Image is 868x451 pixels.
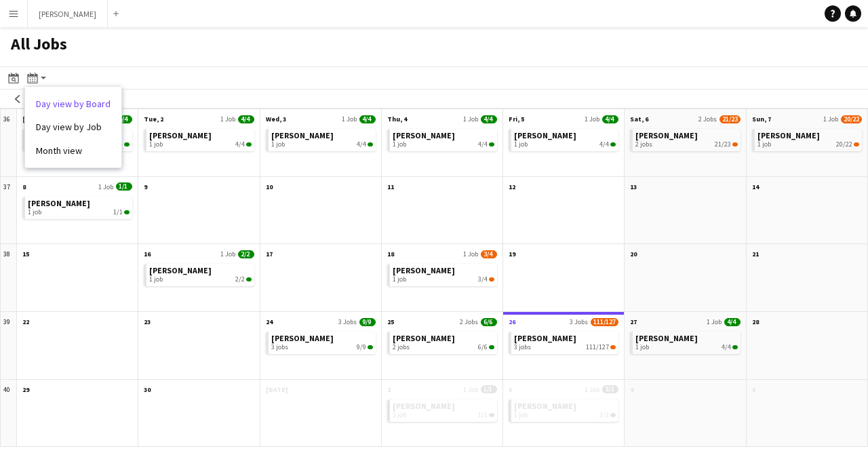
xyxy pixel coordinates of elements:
[719,115,741,123] span: 21/23
[393,333,455,343] span: Arthur
[635,129,737,149] a: [PERSON_NAME]2 jobs21/23
[509,317,515,326] span: 26
[1,109,17,177] div: 36
[1,312,17,380] div: 39
[715,140,731,149] span: 21/23
[610,413,616,417] span: 3/3
[823,115,838,123] span: 1 Job
[610,142,616,146] span: 4/4
[266,250,273,258] span: 17
[22,250,29,258] span: 15
[235,140,245,149] span: 4/4
[478,140,488,149] span: 4/4
[514,343,531,351] span: 3 jobs
[22,182,26,191] span: 8
[393,401,455,411] span: Arthur
[630,115,648,123] span: Sat, 6
[514,140,528,149] span: 1 job
[98,182,113,191] span: 1 Job
[630,250,637,258] span: 20
[514,411,528,419] span: 1 job
[368,345,373,349] span: 9/9
[149,275,163,283] span: 1 job
[359,318,376,326] span: 9/9
[599,140,609,149] span: 4/4
[28,1,108,27] button: [PERSON_NAME]
[271,332,373,351] a: [PERSON_NAME]3 jobs9/9
[387,317,394,326] span: 25
[266,385,288,394] span: [DATE]
[586,343,609,351] span: 111/127
[752,182,759,191] span: 14
[836,140,852,149] span: 20/22
[610,345,616,349] span: 111/127
[116,115,132,123] span: 4/4
[116,182,132,191] span: 1/1
[22,385,29,394] span: 29
[271,333,334,343] span: Arthur
[342,115,357,123] span: 1 Job
[481,385,497,393] span: 1/1
[635,140,652,149] span: 2 jobs
[1,380,17,448] div: 40
[113,208,123,216] span: 1/1
[266,182,273,191] span: 10
[149,264,251,283] a: [PERSON_NAME]1 job2/2
[757,129,859,149] a: [PERSON_NAME]1 job20/22
[1,177,17,245] div: 37
[393,343,410,351] span: 2 jobs
[220,250,235,258] span: 1 Job
[387,115,407,123] span: Thu, 4
[481,318,497,326] span: 6/6
[149,129,251,149] a: [PERSON_NAME]1 job4/4
[481,250,497,258] span: 3/4
[752,250,759,258] span: 21
[722,343,731,351] span: 4/4
[124,210,130,214] span: 1/1
[841,115,862,123] span: 20/22
[489,277,494,281] span: 3/4
[489,413,494,417] span: 1/1
[359,115,376,123] span: 4/4
[220,115,235,123] span: 1 Job
[393,332,494,351] a: [PERSON_NAME]2 jobs6/6
[387,385,391,394] span: 2
[368,142,373,146] span: 4/4
[387,250,394,258] span: 18
[635,333,698,343] span: Arthur
[144,182,147,191] span: 9
[698,115,717,123] span: 2 Jobs
[1,244,17,312] div: 38
[630,385,633,394] span: 4
[124,142,130,146] span: 4/4
[489,345,494,349] span: 6/6
[22,317,29,326] span: 22
[489,142,494,146] span: 4/4
[514,129,616,149] a: [PERSON_NAME]1 job4/4
[514,130,576,140] span: Arthur
[478,275,488,283] span: 3/4
[28,208,41,216] span: 1 job
[22,115,44,123] span: [DATE]
[463,115,478,123] span: 1 Job
[514,399,616,419] a: [PERSON_NAME]1 job3/3
[630,182,637,191] span: 13
[393,265,455,275] span: Arthur
[357,140,366,149] span: 4/4
[752,385,755,394] span: 5
[387,182,394,191] span: 11
[478,343,488,351] span: 6/6
[509,385,512,394] span: 3
[463,385,478,394] span: 1 Job
[393,140,406,149] span: 1 job
[238,115,254,123] span: 4/4
[509,182,515,191] span: 12
[630,317,637,326] span: 27
[509,115,524,123] span: Fri, 5
[757,130,820,140] span: Arthur
[393,130,455,140] span: Arthur
[393,129,494,149] a: [PERSON_NAME]1 job4/4
[235,275,245,283] span: 2/2
[271,130,334,140] span: Arthur
[266,317,273,326] span: 24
